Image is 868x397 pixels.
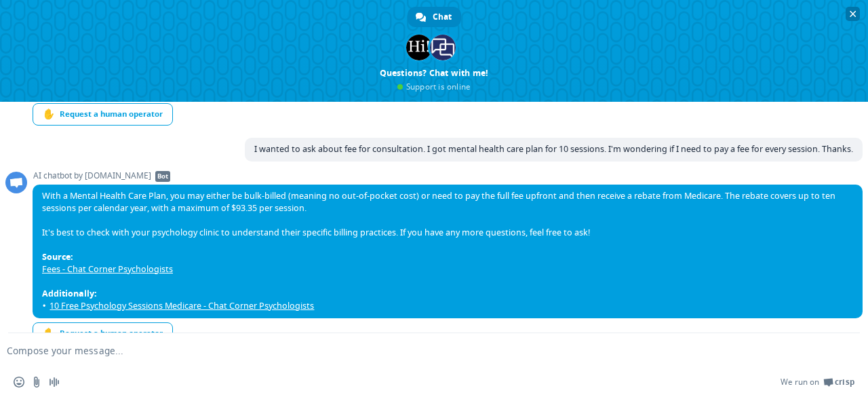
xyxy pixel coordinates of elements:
div: Request a human operator [33,322,173,345]
textarea: Compose your message... [7,345,818,357]
span: Source: [42,251,73,263]
span: Close chat [846,7,860,21]
a: We run onCrisp [781,377,854,387]
span: Audio message [49,377,60,387]
div: Request a human operator [33,103,173,126]
div: Chat [408,7,461,27]
a: 10 Free Psychology Sessions Medicare - Chat Corner Psychologists [50,300,314,311]
span: With a Mental Health Care Plan, you may either be bulk-billed (meaning no out-of-pocket cost) or ... [42,190,835,311]
span: ✋ [43,328,55,339]
span: We run on [781,377,819,387]
span: I wanted to ask about fee for consultation. I got mental health care plan for 10 sessions. I'm wo... [254,143,853,155]
span: Bot [155,171,170,182]
span: Additionally: [42,288,97,299]
span: AI chatbot by [DOMAIN_NAME] [33,171,863,181]
span: Chat [433,7,452,27]
span: ✋ [43,109,55,119]
span: Send a file [31,377,42,387]
span: Insert an emoji [14,377,24,387]
span: Crisp [835,377,854,387]
a: Fees - Chat Corner Psychologists [42,263,173,275]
